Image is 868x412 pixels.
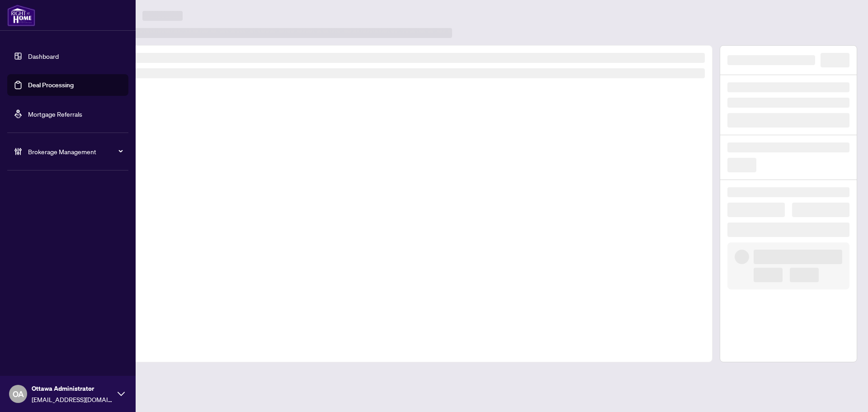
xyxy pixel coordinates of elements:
a: Dashboard [28,52,59,60]
span: OA [13,388,24,400]
img: logo [7,5,35,26]
button: Open asap [832,380,859,407]
span: Brokerage Management [28,147,122,156]
a: Deal Processing [28,81,74,89]
a: Mortgage Referrals [28,110,82,118]
span: Ottawa Administrator [32,384,113,393]
span: [EMAIL_ADDRESS][DOMAIN_NAME] [32,394,113,404]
